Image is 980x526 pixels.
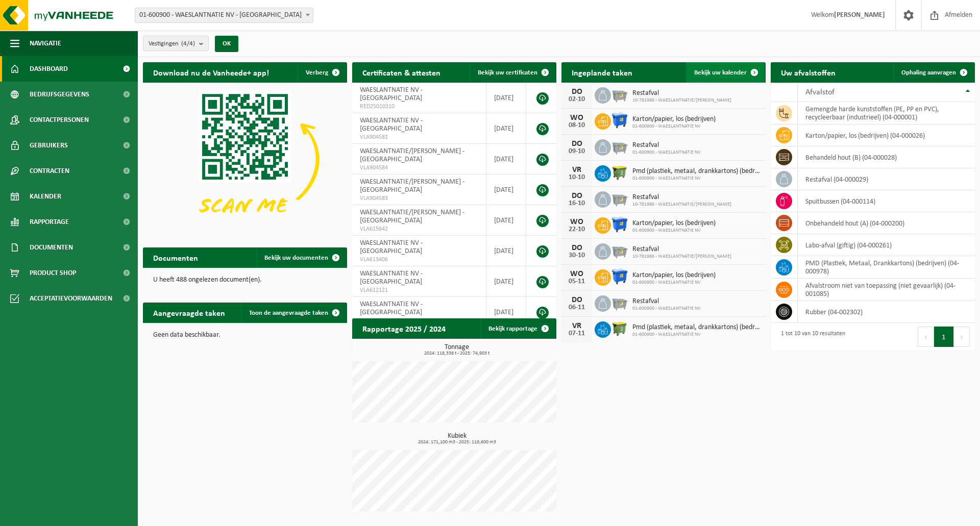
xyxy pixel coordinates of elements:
[143,36,209,51] button: Vestigingen(4/4)
[486,236,526,266] td: [DATE]
[567,200,587,207] div: 16-10
[480,318,555,339] a: Bekijk rapportage
[352,62,451,82] h2: Certificaten & attesten
[567,244,587,252] div: DO
[30,158,69,184] span: Contracten
[153,277,337,284] p: U heeft 488 ongelezen document(en).
[135,8,313,22] span: 01-600900 - WAESLANTNATIE NV - ANTWERPEN
[632,141,701,149] span: Restafval
[567,296,587,304] div: DO
[632,97,731,104] span: 10-781986 - WAESLANTNATIE/[PERSON_NAME]
[360,239,423,255] span: WAESLANTNATIE NV - [GEOGRAPHIC_DATA]
[360,133,478,141] span: VLA904582
[611,216,628,233] img: WB-1100-HPE-BE-01
[611,242,628,259] img: WB-2500-GAL-GY-01
[632,306,701,312] span: 01-600900 - WAESLANTNATIE NV
[567,140,587,148] div: DO
[611,164,628,181] img: WB-1100-HPE-GN-50
[694,69,747,76] span: Bekijk uw kalender
[30,107,89,133] span: Contactpersonen
[561,62,643,82] h2: Ingeplande taken
[567,218,587,226] div: WO
[249,310,328,316] span: Toon de aangevraagde taken
[143,303,235,322] h2: Aangevraagde taken
[567,174,587,181] div: 10-10
[143,83,347,236] img: Download de VHEPlus App
[256,247,346,268] a: Bekijk uw documenten
[632,193,731,202] span: Restafval
[298,62,346,83] button: Verberg
[30,286,112,311] span: Acceptatievoorwaarden
[143,247,208,267] h2: Documenten
[567,270,587,278] div: WO
[954,327,970,347] button: Next
[567,192,587,200] div: DO
[798,168,975,190] td: restafval (04-000029)
[567,148,587,155] div: 09-10
[632,115,716,123] span: Karton/papier, los (bedrijven)
[798,146,975,168] td: behandeld hout (B) (04-000028)
[30,133,68,158] span: Gebruikers
[30,184,61,209] span: Kalender
[611,320,628,337] img: WB-1100-HPE-GN-50
[486,205,526,236] td: [DATE]
[798,279,975,301] td: afvalstroom niet van toepassing (niet gevaarlijk) (04-001085)
[632,254,731,260] span: 10-781986 - WAESLANTNATIE/[PERSON_NAME]
[357,351,556,356] span: 2024: 118,338 t - 2025: 74,903 t
[360,164,478,172] span: VLA904584
[486,113,526,144] td: [DATE]
[360,270,423,286] span: WAESLANTNATIE NV - [GEOGRAPHIC_DATA]
[149,36,195,52] span: Vestigingen
[798,234,975,256] td: labo-afval (giftig) (04-000261)
[567,330,587,337] div: 07-11
[306,69,328,76] span: Verberg
[360,103,478,111] span: RED25010310
[893,62,974,83] a: Ophaling aanvragen
[611,112,628,129] img: WB-1100-HPE-BE-01
[798,190,975,212] td: spuitbussen (04-000114)
[215,36,238,52] button: OK
[360,86,423,102] span: WAESLANTNATIE NV - [GEOGRAPHIC_DATA]
[30,260,76,286] span: Product Shop
[798,102,975,124] td: gemengde harde kunststoffen (PE, PP en PVC), recycleerbaar (industrieel) (04-000001)
[357,433,556,445] h3: Kubiek
[632,202,731,208] span: 10-781986 - WAESLANTNATIE/[PERSON_NAME]
[567,252,587,259] div: 30-10
[798,301,975,323] td: rubber (04-002302)
[360,209,464,224] span: WAESLANTNATIE/[PERSON_NAME] - [GEOGRAPHIC_DATA]
[632,323,761,332] span: Pmd (plastiek, metaal, drankkartons) (bedrijven)
[360,286,478,294] span: VLA612121
[486,174,526,205] td: [DATE]
[567,96,587,103] div: 02-10
[901,69,956,76] span: Ophaling aanvragen
[632,228,716,234] span: 01-600900 - WAESLANTNATIE NV
[611,294,628,311] img: WB-2500-GAL-GY-01
[798,124,975,146] td: karton/papier, los (bedrijven) (04-000026)
[776,325,845,348] div: 1 tot 10 van 10 resultaten
[805,88,835,96] span: Afvalstof
[632,123,716,130] span: 01-600900 - WAESLANTNATIE NV
[470,62,555,83] a: Bekijk uw certificaten
[632,280,716,286] span: 01-600900 - WAESLANTNATIE NV
[632,245,731,254] span: Restafval
[30,82,89,107] span: Bedrijfsgegevens
[834,11,885,19] strong: [PERSON_NAME]
[934,327,954,347] button: 1
[567,88,587,96] div: DO
[632,332,761,338] span: 01-600900 - WAESLANTNATIE NV
[632,89,731,97] span: Restafval
[486,266,526,297] td: [DATE]
[632,297,701,306] span: Restafval
[567,114,587,122] div: WO
[567,122,587,129] div: 08-10
[30,209,69,235] span: Rapportage
[360,225,478,233] span: VLA615642
[632,271,716,280] span: Karton/papier, los (bedrijven)
[143,62,279,82] h2: Download nu de Vanheede+ app!
[918,327,934,347] button: Previous
[360,256,478,264] span: VLA613406
[30,31,61,56] span: Navigatie
[360,194,478,203] span: VLA904583
[357,440,556,445] span: 2024: 171,100 m3 - 2025: 119,600 m3
[478,69,537,76] span: Bekijk uw certificaten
